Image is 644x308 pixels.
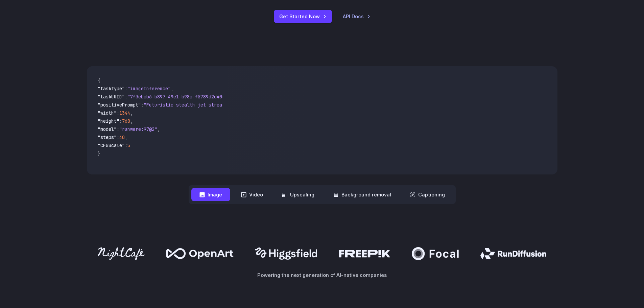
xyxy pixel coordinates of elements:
[125,86,127,92] span: :
[119,126,157,132] span: "runware:97@2"
[125,134,127,140] span: ,
[98,134,117,140] span: "steps"
[117,126,119,132] span: :
[98,142,125,148] span: "CFGScale"
[171,86,173,92] span: ,
[98,150,100,157] span: }
[98,77,100,84] span: {
[119,134,125,140] span: 40
[144,102,390,108] span: "Futuristic stealth jet streaking through a neon-lit cityscape with glowing purple exhaust"
[98,94,125,100] span: "taskUUID"
[141,102,144,108] span: :
[130,118,133,124] span: ,
[117,134,119,140] span: :
[119,118,122,124] span: :
[98,110,117,116] span: "width"
[98,86,125,92] span: "taskType"
[127,94,230,100] span: "7f3ebcb6-b897-49e1-b98c-f5789d2d40d7"
[98,102,141,108] span: "positivePrompt"
[98,118,119,124] span: "height"
[402,188,453,201] button: Captioning
[117,110,119,116] span: :
[274,188,323,201] button: Upscaling
[87,271,557,279] p: Powering the next generation of AI-native companies
[191,188,230,201] button: Image
[122,118,130,124] span: 768
[125,94,127,100] span: :
[130,110,133,116] span: ,
[157,126,160,132] span: ,
[343,13,371,20] a: API Docs
[119,110,130,116] span: 1344
[127,86,171,92] span: "imageInference"
[233,188,271,201] button: Video
[125,142,127,148] span: :
[325,188,399,201] button: Background removal
[127,142,130,148] span: 5
[274,10,332,23] a: Get Started Now
[98,126,117,132] span: "model"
